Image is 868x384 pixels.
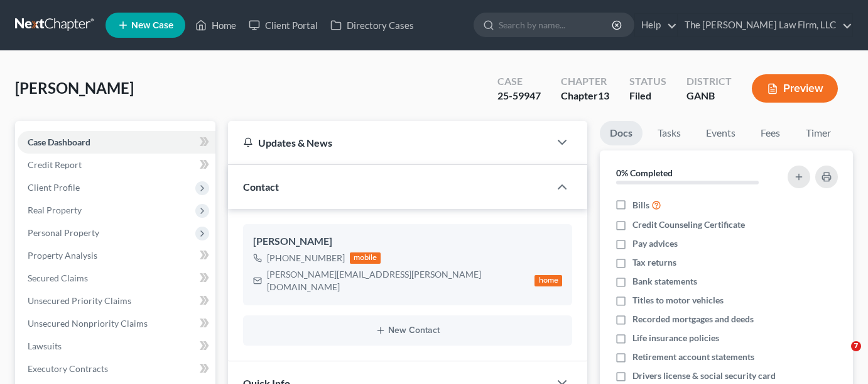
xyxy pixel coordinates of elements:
a: Case Dashboard [18,131,215,154]
span: Unsecured Priority Claims [28,295,131,306]
a: Executory Contracts [18,358,215,380]
span: Titles to motor vehicles [632,294,724,307]
div: Filed [629,89,666,103]
span: Property Analysis [28,250,97,261]
a: Client Portal [242,14,324,37]
a: Help [635,14,677,37]
div: Chapter [561,89,609,103]
a: Timer [796,121,841,145]
div: GANB [686,89,732,103]
a: Unsecured Nonpriority Claims [18,312,215,335]
div: Chapter [561,74,609,89]
a: Docs [600,121,643,145]
div: District [686,74,732,89]
span: Personal Property [28,227,99,238]
iframe: Intercom live chat [825,341,855,371]
strong: 0% Completed [616,167,673,178]
div: [PERSON_NAME] [253,234,562,249]
span: Case Dashboard [28,137,90,147]
div: 25-59947 [497,89,541,103]
div: home [534,275,562,286]
a: Property Analysis [18,244,215,267]
a: Directory Cases [324,14,420,37]
span: New Case [131,21,173,30]
div: Updates & News [243,136,534,149]
span: Drivers license & social security card [632,370,776,382]
a: Home [189,14,242,37]
a: Fees [751,121,791,145]
a: Events [696,121,746,145]
span: Lawsuits [28,341,62,351]
span: Secured Claims [28,273,88,283]
a: Tasks [648,121,691,145]
span: Contact [243,181,279,193]
span: Credit Report [28,159,82,170]
span: Unsecured Nonpriority Claims [28,318,148,329]
span: Bills [632,199,649,212]
a: Credit Report [18,154,215,176]
span: Pay advices [632,237,678,250]
div: [PHONE_NUMBER] [267,252,345,264]
div: [PERSON_NAME][EMAIL_ADDRESS][PERSON_NAME][DOMAIN_NAME] [267,268,530,293]
span: 7 [851,341,861,351]
span: Executory Contracts [28,363,108,374]
span: Recorded mortgages and deeds [632,313,754,325]
button: Preview [752,74,838,103]
span: Life insurance policies [632,332,719,344]
span: Bank statements [632,275,697,288]
input: Search by name... [499,13,614,37]
span: Client Profile [28,182,80,193]
span: Tax returns [632,256,676,269]
div: mobile [350,252,381,264]
button: New Contact [253,325,562,336]
a: Lawsuits [18,335,215,358]
span: [PERSON_NAME] [15,79,134,97]
span: Real Property [28,205,82,215]
div: Case [497,74,541,89]
span: Credit Counseling Certificate [632,218,745,231]
a: Unsecured Priority Claims [18,290,215,312]
a: The [PERSON_NAME] Law Firm, LLC [678,14,852,37]
a: Secured Claims [18,267,215,290]
div: Status [629,74,666,89]
span: Retirement account statements [632,351,754,363]
span: 13 [598,89,609,101]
